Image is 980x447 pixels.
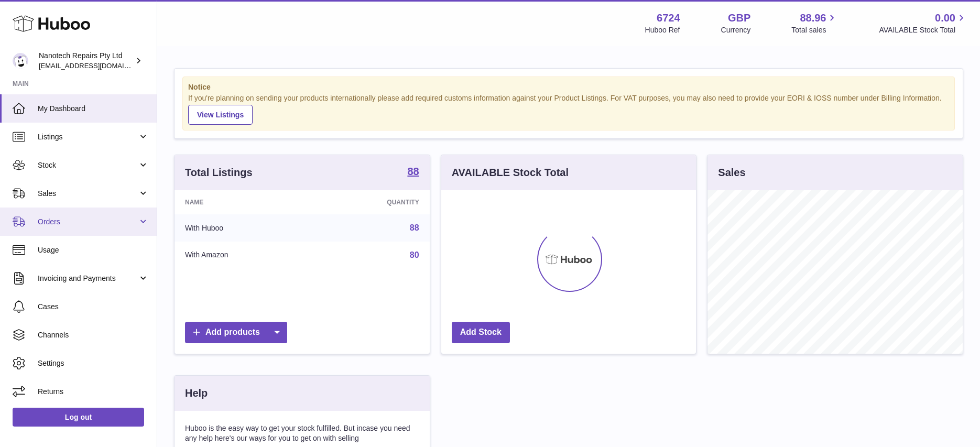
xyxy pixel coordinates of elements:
[38,189,138,199] span: Sales
[188,82,949,92] strong: Notice
[185,423,419,443] p: Huboo is the easy way to get your stock fulfilled. But incase you need any help here's our ways f...
[38,274,138,284] span: Invoicing and Payments
[185,166,253,180] h3: Total Listings
[800,11,826,25] span: 88.96
[879,25,967,35] span: AVAILABLE Stock Total
[188,105,253,125] a: View Listings
[39,61,154,70] span: [EMAIL_ADDRESS][DOMAIN_NAME]
[175,190,314,214] th: Name
[728,11,750,25] strong: GBP
[39,51,133,71] div: Nanotech Repairs Pty Ltd
[175,242,314,269] td: With Amazon
[185,386,208,400] h3: Help
[410,223,419,232] a: 88
[38,217,138,227] span: Orders
[791,11,838,35] a: 88.96 Total sales
[314,190,429,214] th: Quantity
[13,408,144,427] a: Log out
[935,11,955,25] span: 0.00
[188,93,949,125] div: If you're planning on sending your products internationally please add required customs informati...
[645,25,680,35] div: Huboo Ref
[452,322,510,343] a: Add Stock
[38,104,149,114] span: My Dashboard
[407,166,419,177] strong: 88
[38,330,149,340] span: Channels
[657,11,680,25] strong: 6724
[38,245,149,255] span: Usage
[185,322,287,343] a: Add products
[791,25,838,35] span: Total sales
[175,214,314,242] td: With Huboo
[38,387,149,397] span: Returns
[410,250,419,259] a: 80
[879,11,967,35] a: 0.00 AVAILABLE Stock Total
[38,358,149,368] span: Settings
[718,166,745,180] h3: Sales
[13,53,28,69] img: info@nanotechrepairs.com
[452,166,569,180] h3: AVAILABLE Stock Total
[38,160,138,170] span: Stock
[407,166,419,179] a: 88
[721,25,751,35] div: Currency
[38,302,149,312] span: Cases
[38,132,138,142] span: Listings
